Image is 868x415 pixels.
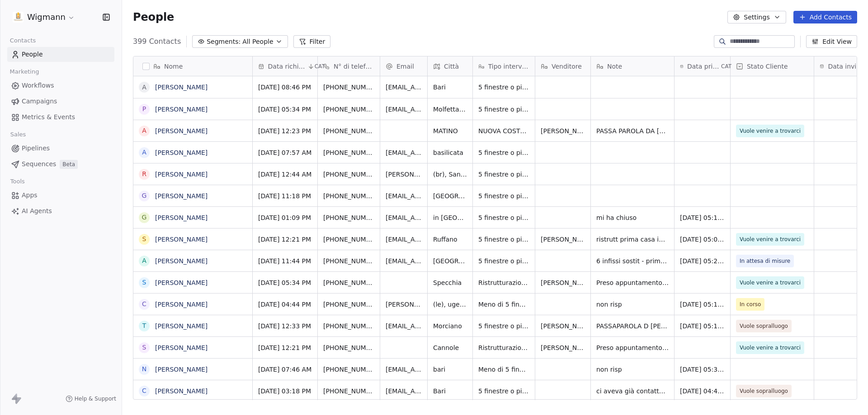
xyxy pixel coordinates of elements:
span: [DATE] 05:16 PM [680,322,725,331]
span: CAT [315,63,325,70]
span: [PHONE_NUMBER] [323,213,374,222]
button: Add Contacts [793,11,857,23]
span: basilicata [433,148,467,157]
span: Città [444,62,459,71]
button: Edit View [806,35,857,48]
a: [PERSON_NAME] [155,387,208,395]
span: [PHONE_NUMBER] [323,387,374,396]
span: [PERSON_NAME] [541,126,585,135]
a: Workflows [7,78,114,93]
span: Data primo contatto [687,62,719,71]
a: [PERSON_NAME] [155,257,208,265]
span: mi ha chiuso [596,213,669,222]
span: Meno di 5 finestre [478,300,529,309]
span: [PHONE_NUMBER] [323,235,374,244]
div: Data primo contattoCAT [675,56,730,76]
span: Email [396,62,414,71]
span: [EMAIL_ADDRESS][DOMAIN_NAME] [386,148,422,157]
span: [PERSON_NAME][EMAIL_ADDRESS][DOMAIN_NAME] [386,170,422,179]
span: Wigmann [27,11,66,23]
span: [DATE] 11:44 PM [258,256,312,266]
a: [PERSON_NAME] [155,366,208,373]
span: 5 finestre o più di 5 [478,170,529,179]
span: Bari [433,83,467,92]
a: [PERSON_NAME] [155,192,208,200]
span: [DATE] 05:04 PM [680,235,725,244]
a: [PERSON_NAME] [155,127,208,135]
span: Molfetta bari [433,105,467,114]
span: [PHONE_NUMBER] [323,126,374,135]
span: bari [433,365,467,374]
span: (le), ugento [433,300,467,309]
span: Segments: [207,37,241,47]
a: AI Agents [7,204,114,219]
span: Tools [6,175,28,188]
span: Tipo intervento [488,62,529,71]
a: Metrics & Events [7,110,114,125]
span: NUOVA COSTRUZIONE - [PERSON_NAME] [DATE] INIZIO IMPIANTI [478,126,529,135]
div: Note [591,56,674,76]
span: (br), San donaci [433,170,467,179]
span: [GEOGRAPHIC_DATA] [433,256,467,266]
div: S [142,234,146,244]
span: Help & Support [75,395,116,402]
span: PASSA PAROLA DA [PERSON_NAME] - MIA CLIENTE [596,126,669,135]
span: [EMAIL_ADDRESS][DOMAIN_NAME] [386,105,422,114]
button: Wigmann [11,9,77,25]
span: 5 finestre o più di 5 [478,213,529,222]
span: Preso appuntamento [DATE] 23 ore 16 [596,343,669,352]
span: 5 finestre o più di 5 [478,83,529,92]
span: [DATE] 07:46 AM [258,365,312,374]
span: [EMAIL_ADDRESS][DOMAIN_NAME] [386,322,422,331]
span: 5 finestre o più di 5 [478,105,529,114]
span: [PHONE_NUMBER] [323,105,374,114]
span: [PERSON_NAME][EMAIL_ADDRESS][DOMAIN_NAME] [386,300,422,309]
span: Note [607,62,622,71]
span: [PHONE_NUMBER] [323,83,374,92]
span: People [22,50,43,59]
span: Vuole venire a trovarci [740,235,801,244]
div: Nome [133,56,252,76]
span: PASSAPAROLA D [PERSON_NAME] - 17.09 INDICO COSTO PORTE INTERNE- INSETITA IN AGENDA [596,322,669,331]
span: [PERSON_NAME] [541,322,585,331]
div: Città [428,56,472,76]
span: 399 Contacts [133,36,181,47]
span: Campaigns [22,97,57,106]
span: Nome [164,62,183,71]
span: Venditore [552,62,582,71]
span: [DATE] 04:44 PM [258,300,312,309]
span: Specchia [433,278,467,287]
div: N [142,364,146,374]
div: C [142,299,146,309]
a: [PERSON_NAME] [155,106,208,113]
div: S [142,278,146,287]
a: [PERSON_NAME] [155,301,208,308]
span: Marketing [6,65,43,79]
button: Settings [727,11,786,23]
span: 6 infissi sostit - prima casa condominio 5 piano no vincoli -- entro l'anno per usufruire del 50%... [596,256,669,266]
div: A [142,83,146,92]
span: [DATE] 12:21 PM [258,235,312,244]
div: A [142,256,146,266]
span: Data invio offerta [828,62,864,71]
span: ristrutt prima casa indipendente, casa in cui si trasferirà - ora stanno agli impianti.. 12 infis... [596,235,669,244]
span: [DATE] 04:42 PM [680,387,725,396]
span: [DATE] 05:34 PM [258,278,312,287]
button: Filter [293,35,331,48]
span: 5 finestre o più di 5 [478,256,529,266]
span: 5 finestre o più di 5 [478,148,529,157]
span: Data richiesta [268,62,306,71]
span: Stato Cliente [747,62,788,71]
span: [DATE] 01:09 PM [258,213,312,222]
span: [PHONE_NUMBER] [323,256,374,266]
span: Meno di 5 finestre [478,365,529,374]
span: 5 finestre o più di 5 [478,322,529,331]
a: [PERSON_NAME] [155,236,208,243]
span: Vuole sopralluogo [740,322,788,331]
span: [PHONE_NUMBER] [323,343,374,352]
span: [PHONE_NUMBER] [323,300,374,309]
a: Help & Support [66,395,116,402]
img: 1630668995401.jpeg [13,12,24,23]
span: [PHONE_NUMBER] [323,365,374,374]
span: [PHONE_NUMBER] [323,322,374,331]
